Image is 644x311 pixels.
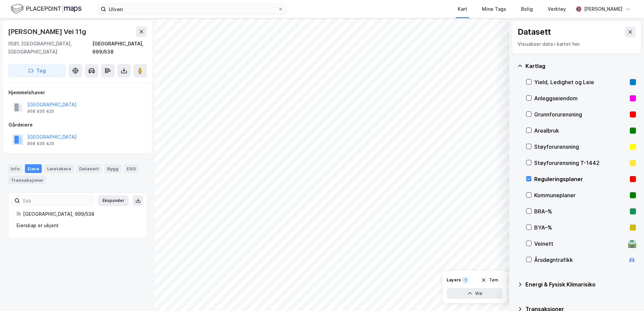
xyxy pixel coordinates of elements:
[584,5,622,13] div: [PERSON_NAME]
[92,40,147,56] div: [GEOGRAPHIC_DATA], 999/538
[534,191,627,199] div: Kommuneplaner
[534,223,627,232] div: BYA–%
[534,127,627,135] div: Arealbruk
[11,3,82,15] img: logo.f888ab2527a4732fd821a326f86c7f29.svg
[534,110,627,118] div: Grunnforurensning
[534,78,627,86] div: Yield, Ledighet og Leie
[534,240,625,248] div: Veinett
[525,280,636,288] div: Energi & Fysisk Klimarisiko
[482,5,506,13] div: Mine Tags
[534,207,627,215] div: BRA–%
[525,62,636,70] div: Kartlag
[447,288,503,299] button: Vis
[477,275,503,285] button: Tøm
[548,5,566,13] div: Verktøy
[27,141,54,146] div: 958 935 420
[8,121,147,129] div: Gårdeiere
[17,221,138,230] div: Eierskap er ukjent
[462,277,469,283] div: 1
[20,196,94,206] input: Søk
[534,175,627,183] div: Reguleringsplaner
[27,109,54,114] div: 958 935 420
[447,277,461,283] div: Layers
[104,164,121,173] div: Bygg
[518,40,636,48] div: Visualiser data i kartet her.
[23,210,138,218] div: [GEOGRAPHIC_DATA], 999/538
[518,27,551,37] div: Datasett
[8,164,22,173] div: Info
[534,256,625,264] div: Årsdøgntrafikk
[8,64,66,77] button: Tag
[627,239,637,248] div: 🛣️
[8,89,147,97] div: Hjemmelshaver
[25,164,42,173] div: Eiere
[534,143,627,151] div: Støyforurensning
[8,26,88,37] div: [PERSON_NAME] Vei 11g
[76,164,102,173] div: Datasett
[106,4,278,14] input: Søk på adresse, matrikkel, gårdeiere, leietakere eller personer
[610,279,644,311] div: Kontrollprogram for chat
[124,164,138,173] div: ESG
[521,5,533,13] div: Bolig
[534,94,627,102] div: Anleggseiendom
[610,279,644,311] iframe: Chat Widget
[98,195,129,206] button: Ekspander
[458,5,467,13] div: Kart
[8,176,46,184] div: Transaksjoner
[44,164,74,173] div: Leietakere
[534,159,627,167] div: Støyforurensning T-1442
[8,40,92,56] div: 0581, [GEOGRAPHIC_DATA], [GEOGRAPHIC_DATA]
